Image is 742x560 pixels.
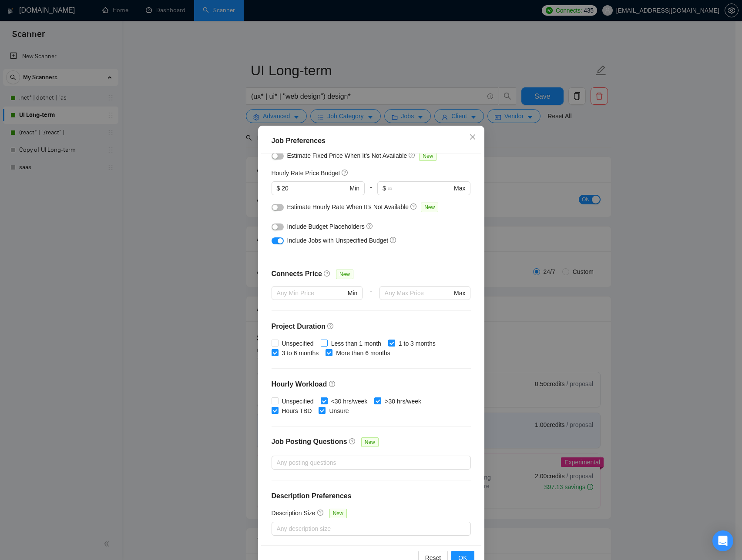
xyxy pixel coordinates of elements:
[461,126,484,149] button: Close
[409,152,416,159] span: question-circle
[329,509,347,518] span: New
[272,269,322,279] h4: Connects Price
[277,183,280,193] span: $
[342,169,349,176] span: question-circle
[469,133,476,140] span: close
[361,437,379,447] span: New
[363,286,379,310] div: -
[410,203,417,210] span: question-circle
[279,406,316,416] span: Hours TBD
[421,203,438,212] span: New
[336,270,353,279] span: New
[272,168,340,178] h5: Hourly Rate Price Budget
[419,151,436,161] span: New
[328,339,385,348] span: Less than 1 month
[327,323,334,330] span: question-circle
[317,509,324,516] span: question-circle
[348,288,358,298] span: Min
[326,406,352,416] span: Unsure
[349,183,359,193] span: Min
[272,437,347,447] h4: Job Posting Questions
[365,181,377,202] div: -
[454,288,465,298] span: Max
[390,237,397,243] span: question-circle
[332,348,394,358] span: More than 6 months
[272,379,471,390] h4: Hourly Workload
[383,183,386,193] span: $
[277,288,346,298] input: Any Min Price
[349,438,356,445] span: question-circle
[329,380,336,387] span: question-circle
[282,183,348,193] input: 0
[328,397,371,406] span: <30 hrs/week
[279,397,317,406] span: Unspecified
[454,183,465,193] span: Max
[279,339,317,348] span: Unspecified
[272,508,316,518] h5: Description Size
[381,397,425,406] span: >30 hrs/week
[712,530,733,551] div: Open Intercom Messenger
[279,348,322,358] span: 3 to 6 months
[272,491,471,501] h4: Description Preferences
[385,288,452,298] input: Any Max Price
[272,321,471,332] h4: Project Duration
[287,223,365,230] span: Include Budget Placeholders
[324,270,331,277] span: question-circle
[287,152,407,159] span: Estimate Fixed Price When It’s Not Available
[395,339,439,348] span: 1 to 3 months
[388,183,452,193] input: ∞
[272,136,471,146] div: Job Preferences
[287,203,409,210] span: Estimate Hourly Rate When It’s Not Available
[287,237,389,244] span: Include Jobs with Unspecified Budget
[366,223,373,230] span: question-circle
